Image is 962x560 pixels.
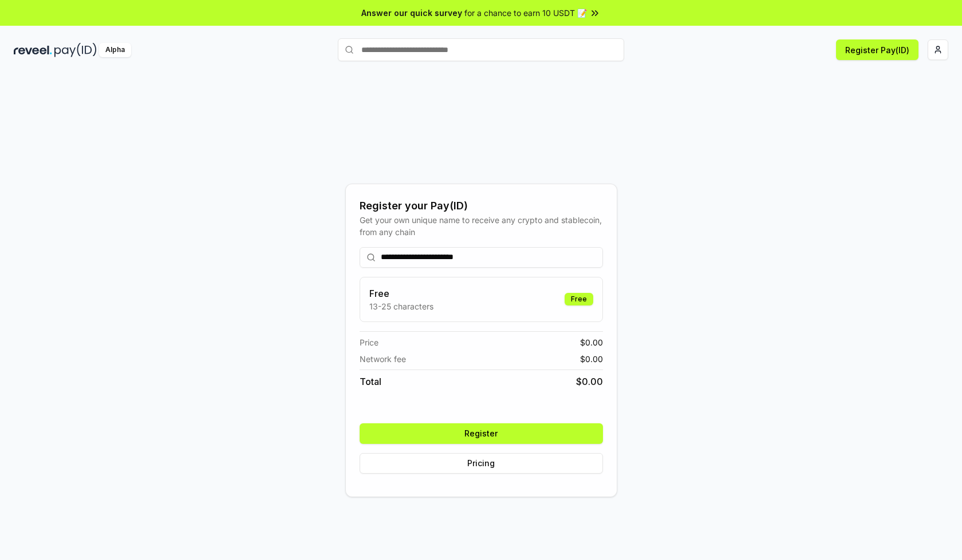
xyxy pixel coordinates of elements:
button: Register [360,423,603,444]
span: for a chance to earn 10 USDT 📝 [464,7,587,19]
div: Free [565,293,593,305]
img: pay_id [54,43,97,57]
span: $ 0.00 [580,353,603,365]
button: Register Pay(ID) [836,39,918,60]
span: Price [360,336,379,348]
div: Get your own unique name to receive any crypto and stablecoin, from any chain [360,214,603,238]
span: $ 0.00 [576,375,603,388]
h3: Free [369,287,433,300]
div: Register your Pay(ID) [360,198,603,214]
span: $ 0.00 [580,336,603,348]
img: reveel_dark [14,43,52,57]
button: Pricing [360,453,603,474]
span: Network fee [360,353,406,365]
p: 13-25 characters [369,300,433,312]
span: Answer our quick survey [361,7,462,19]
div: Alpha [99,43,131,57]
span: Total [360,375,381,388]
